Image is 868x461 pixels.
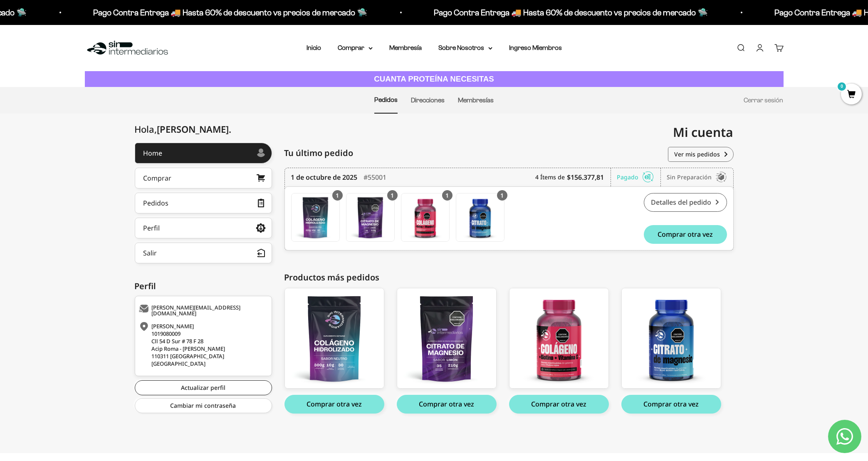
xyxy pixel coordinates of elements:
span: [PERSON_NAME] [157,123,232,135]
a: Colágeno Hidrolizado - 100g [291,193,340,242]
div: Hola, [135,124,232,134]
img: colageno_01_47cb8e16-72be-4f77-8cfb-724b1e483a19_large.png [509,288,608,388]
div: Comprar [143,175,172,181]
strong: CUANTA PROTEÍNA NECESITAS [374,74,494,83]
a: Inicio [307,44,321,51]
button: Comprar otra vez [644,225,727,244]
span: Tu último pedido [284,147,354,159]
div: [PERSON_NAME] 1019080009 Cll 54 D Sur # 78 F 28 Acip Roma - [PERSON_NAME] 110311 [GEOGRAPHIC_DATA... [139,322,265,367]
a: Colágeno Hidrolizado - 100g [284,288,384,389]
summary: Comprar [338,42,373,53]
p: Pago Contra Entrega 🚚 Hasta 60% de descuento vs precios de mercado 🛸 [93,6,367,19]
img: colageno_01_e03c224b-442a-42c4-94f4-6330c5066a10_large.png [285,288,384,388]
div: Pagado [617,168,661,186]
a: 0 [841,90,862,99]
p: Pago Contra Entrega 🚚 Hasta 60% de descuento vs precios de mercado 🛸 [433,6,707,19]
div: Sin preparación [667,168,727,186]
img: Translation missing: es.Colágeno Hidrolizado - 100g [292,193,339,241]
img: citrato_front_large.png [397,288,496,388]
div: 1 [442,190,453,201]
time: 1 de octubre de 2025 [291,172,358,182]
a: Citrato de Magnesio - Sabor Limón [346,193,395,242]
div: 4 Ítems de [536,168,611,186]
a: Membresía [389,44,422,51]
img: Translation missing: es.Gomas con Citrato de Magnesio [456,193,504,241]
a: Home [135,143,272,164]
a: Gomas con Citrato de Magnesio [456,193,504,242]
a: Ver mis pedidos [668,147,734,162]
a: Gomas con Citrato de Magnesio [621,288,721,389]
mark: 0 [837,82,847,92]
div: Salir [143,250,157,256]
a: Gomas con Colageno + Biotina + Vitamina C [401,193,450,242]
a: Detalles del pedido [644,193,727,212]
img: Translation missing: es.Citrato de Magnesio - Sabor Limón [346,193,394,241]
a: Cambiar mi contraseña [135,398,272,413]
a: Comprar [135,168,272,188]
div: Productos más pedidos [284,271,734,284]
div: #55001 [364,168,387,186]
a: Cerrar sesión [744,97,784,104]
span: Comprar otra vez [658,231,713,238]
a: Pedidos [374,96,398,103]
img: magnesio_01_c0af4f48-07d4-4d86-8d00-70c4420cd282_large.png [622,288,721,388]
div: Perfil [135,280,272,292]
span: Mi cuenta [673,124,734,141]
a: Direcciones [411,97,445,104]
div: [PERSON_NAME][EMAIL_ADDRESS][DOMAIN_NAME] [139,305,265,316]
img: Translation missing: es.Gomas con Colageno + Biotina + Vitamina C [401,193,449,241]
a: Ingreso Miembros [509,44,562,51]
button: Salir [135,243,272,263]
summary: Sobre Nosotros [438,42,492,53]
a: Perfil [135,218,272,238]
a: Gomas con Colageno + Biotina + Vitamina C [509,288,609,389]
div: 1 [497,190,507,201]
a: Pedidos [135,193,272,213]
b: $156.377,81 [567,172,604,182]
div: Pedidos [143,200,169,206]
span: . [229,123,232,135]
div: 1 [387,190,398,201]
button: Comprar otra vez [509,395,609,414]
div: Home [143,150,163,156]
a: Citrato de Magnesio - Sabor Limón [397,288,497,389]
button: Comprar otra vez [621,395,721,414]
button: Comprar otra vez [284,395,384,414]
a: Membresías [458,97,494,104]
a: Actualizar perfil [135,380,272,395]
div: Perfil [143,225,160,231]
button: Comprar otra vez [397,395,497,414]
a: CUANTA PROTEÍNA NECESITAS [85,71,784,87]
div: 1 [332,190,343,201]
